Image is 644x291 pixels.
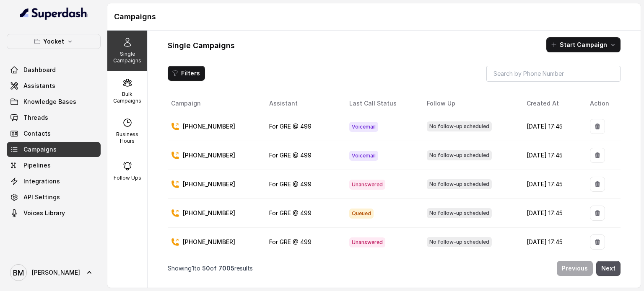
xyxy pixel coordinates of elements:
p: [PHONE_NUMBER] [183,209,235,217]
span: No follow-up scheduled [427,150,492,160]
a: Pipelines [7,158,101,173]
button: Filters [168,66,205,81]
a: Integrations [7,174,101,189]
p: [PHONE_NUMBER] [183,151,235,160]
button: Next [596,261,621,276]
a: [PERSON_NAME] [7,261,101,284]
p: [PHONE_NUMBER] [183,238,235,246]
a: API Settings [7,190,101,205]
p: Yocket [43,36,64,46]
span: For GRE @ 499 [269,209,312,216]
p: [PHONE_NUMBER] [183,180,235,188]
span: 50 [202,265,210,272]
span: No follow-up scheduled [427,237,492,247]
span: [PERSON_NAME] [32,268,80,277]
button: Yocket [7,34,101,49]
h1: Campaigns [114,10,634,23]
span: 7005 [218,265,234,272]
span: Assistants [23,82,55,90]
a: Campaigns [7,142,101,157]
a: Threads [7,110,101,125]
span: Unanswered [349,180,385,190]
a: Dashboard [7,62,101,77]
p: [PHONE_NUMBER] [183,122,235,131]
img: light.svg [20,7,88,20]
span: Pipelines [23,161,51,170]
p: Showing to of results [168,264,253,273]
span: No follow-up scheduled [427,208,492,218]
a: Voices Library [7,206,101,221]
td: [DATE] 17:45 [520,170,583,199]
p: Follow Ups [114,175,141,181]
a: Knowledge Bases [7,94,101,109]
td: [DATE] 17:45 [520,112,583,141]
span: Campaigns [23,145,57,154]
span: 1 [192,265,194,272]
button: Previous [557,261,593,276]
p: Single Campaigns [111,51,144,64]
span: Knowledge Bases [23,98,76,106]
th: Campaign [168,95,262,112]
span: Voicemail [349,151,378,161]
nav: Pagination [168,256,621,281]
span: For GRE @ 499 [269,180,312,188]
h1: Single Campaigns [168,39,235,52]
th: Follow Up [420,95,520,112]
span: For GRE @ 499 [269,238,312,245]
span: Contacts [23,129,51,138]
span: Integrations [23,177,60,185]
span: Voices Library [23,209,65,217]
span: Dashboard [23,66,56,74]
span: Unanswered [349,237,385,247]
span: No follow-up scheduled [427,121,492,131]
p: Bulk Campaigns [111,91,144,104]
td: [DATE] 17:45 [520,141,583,170]
button: Start Campaign [546,37,621,52]
span: For GRE @ 499 [269,152,312,159]
th: Assistant [262,95,343,112]
th: Last Call Status [343,95,420,112]
th: Created At [520,95,583,112]
span: For GRE @ 499 [269,123,312,130]
a: Contacts [7,126,101,141]
th: Action [583,95,621,112]
td: [DATE] 17:45 [520,228,583,257]
input: Search by Phone Number [486,66,621,82]
span: No follow-up scheduled [427,179,492,189]
p: Business Hours [111,131,144,144]
span: Queued [349,209,374,219]
text: BM [13,268,24,277]
span: Threads [23,113,48,122]
span: API Settings [23,193,60,201]
a: Assistants [7,78,101,93]
span: Voicemail [349,122,378,132]
td: [DATE] 17:45 [520,199,583,228]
